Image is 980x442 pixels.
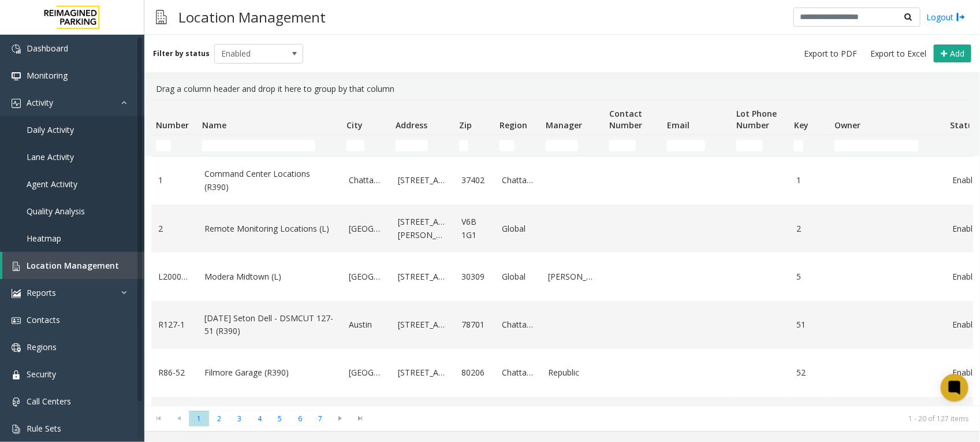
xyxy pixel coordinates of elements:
[27,341,57,352] span: Regions
[870,48,926,60] span: Export to Excel
[249,411,270,426] span: Page 4
[156,120,189,131] span: Number
[461,216,488,242] a: V6B 1G1
[330,411,351,427] span: Go to the next page
[349,270,384,283] a: [GEOGRAPHIC_DATA]
[541,135,605,156] td: Manager Filter
[202,120,226,131] span: Name
[209,411,229,426] span: Page 2
[834,140,919,151] input: Owner Filter
[667,120,690,131] span: Email
[667,140,705,151] input: Email Filter
[346,120,363,131] span: City
[153,49,210,59] label: Filter by status
[956,11,966,23] img: logout
[952,222,979,235] a: Enabled
[158,366,191,379] a: R86-52
[27,124,74,135] span: Daily Activity
[398,270,448,283] a: [STREET_ADDRESS]
[158,318,191,331] a: R127-1
[461,318,488,331] a: 78701
[804,48,857,60] span: Export to PDF
[398,366,448,379] a: [STREET_ADDRESS]
[834,120,860,131] span: Owner
[151,135,198,156] td: Number Filter
[546,140,578,151] input: Manager Filter
[270,411,290,426] span: Page 5
[500,140,515,151] input: Region Filter
[204,270,335,283] a: Modera Midtown (L)
[799,46,862,62] button: Export to PDF
[926,11,966,23] a: Logout
[204,168,335,194] a: Command Center Locations (R390)
[204,222,335,235] a: Remote Monitoring Locations (L)
[27,206,85,217] span: Quality Analysis
[2,252,144,279] a: Location Management
[502,222,534,235] a: Global
[12,289,21,298] img: 'icon'
[349,318,384,331] a: Austin
[952,366,979,379] a: Enabled
[391,135,454,156] td: Address Filter
[796,318,823,331] a: 51
[459,140,468,151] input: Zip Filter
[952,270,979,283] a: Enabled
[796,222,823,235] a: 2
[310,411,330,426] span: Page 7
[934,44,971,63] button: Add
[215,44,285,63] span: Enabled
[952,318,979,331] a: Enabled
[158,222,191,235] a: 2
[333,414,348,423] span: Go to the next page
[736,140,763,151] input: Lot Phone Number Filter
[290,411,310,426] span: Page 6
[158,270,191,283] a: L20000500
[27,233,61,244] span: Heatmap
[12,343,21,352] img: 'icon'
[495,135,541,156] td: Region Filter
[346,140,364,151] input: City Filter
[12,262,21,271] img: 'icon'
[229,411,249,426] span: Page 3
[461,270,488,283] a: 30309
[156,140,171,151] input: Number Filter
[454,135,495,156] td: Zip Filter
[204,366,335,379] a: Filmore Garage (R390)
[349,174,384,187] a: Chattanooga
[27,423,61,434] span: Rule Sets
[398,318,448,331] a: [STREET_ADDRESS]
[952,174,979,187] a: Enabled
[502,366,534,379] a: Chattanooga
[461,366,488,379] a: 80206
[12,44,21,54] img: 'icon'
[151,78,973,100] div: Drag a column header and drop it here to group by that column
[950,48,964,59] span: Add
[27,179,77,190] span: Agent Activity
[609,140,636,151] input: Contact Number Filter
[796,366,823,379] a: 52
[378,414,968,424] kendo-pager-info: 1 - 20 of 127 items
[736,108,777,131] span: Lot Phone Number
[12,370,21,380] img: 'icon'
[662,135,732,156] td: Email Filter
[351,411,371,427] span: Go to the last page
[732,135,789,156] td: Lot Phone Number Filter
[396,120,427,131] span: Address
[548,270,598,283] a: [PERSON_NAME]
[794,140,803,151] input: Key Filter
[27,43,68,54] span: Dashboard
[796,174,823,187] a: 1
[398,216,448,242] a: [STREET_ADDRESS][PERSON_NAME]
[796,270,823,283] a: 5
[12,398,21,407] img: 'icon'
[349,366,384,379] a: [GEOGRAPHIC_DATA]
[156,3,167,31] img: pageIcon
[605,135,662,156] td: Contact Number Filter
[27,151,74,162] span: Lane Activity
[202,140,315,151] input: Name Filter
[198,135,342,156] td: Name Filter
[12,425,21,434] img: 'icon'
[173,3,331,31] h3: Location Management
[27,97,53,108] span: Activity
[27,396,71,407] span: Call Centers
